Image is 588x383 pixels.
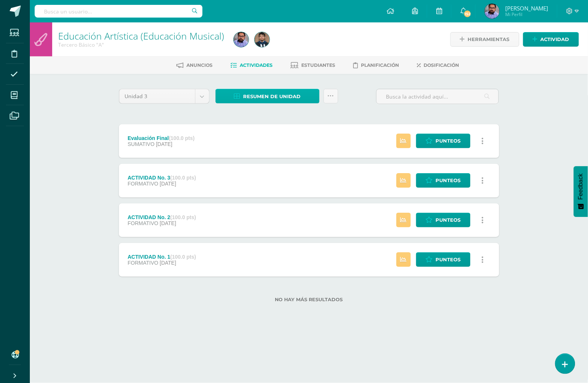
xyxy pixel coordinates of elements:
[58,29,224,42] a: Educación Artística (Educación Musical)
[505,11,548,18] span: Mi Perfil
[170,214,196,220] strong: (100.0 pts)
[505,4,548,12] span: [PERSON_NAME]
[291,59,336,71] a: Estudiantes
[436,253,461,267] span: Punteos
[128,220,158,226] span: FORMATIVO
[160,260,176,266] span: [DATE]
[58,31,225,41] h1: Educación Artística (Educación Musical)
[35,5,202,18] input: Busca un usuario...
[416,173,471,188] a: Punteos
[436,213,461,227] span: Punteos
[128,181,158,187] span: FORMATIVO
[417,59,459,71] a: Dosificación
[234,32,249,47] img: 7c3d6755148f85b195babec4e2a345e8.png
[125,89,189,103] span: Unidad 3
[160,181,176,187] span: [DATE]
[416,134,471,148] a: Punteos
[578,174,584,200] span: Feedback
[255,32,270,47] img: 8c648ab03079b18c3371769e6fc6bd45.png
[170,254,196,260] strong: (100.0 pts)
[128,254,196,260] div: ACTIVIDAD No. 1
[353,59,399,71] a: Planificación
[119,297,499,302] label: No hay más resultados
[240,62,273,68] span: Actividades
[160,220,176,226] span: [DATE]
[485,4,500,19] img: 7c3d6755148f85b195babec4e2a345e8.png
[128,141,154,147] span: SUMATIVO
[377,89,499,104] input: Busca la actividad aquí...
[58,41,225,48] div: Tercero Básico 'A'
[574,166,588,217] button: Feedback - Mostrar encuesta
[128,175,196,181] div: ACTIVIDAD No. 3
[128,214,196,220] div: ACTIVIDAD No. 2
[436,134,461,148] span: Punteos
[177,59,213,71] a: Anuncios
[436,174,461,187] span: Punteos
[523,32,579,47] a: Actividad
[424,62,459,68] span: Dosificación
[216,89,320,103] a: Resumen de unidad
[119,89,209,103] a: Unidad 3
[416,213,471,227] a: Punteos
[416,252,471,267] a: Punteos
[468,32,510,46] span: Herramientas
[128,135,195,141] div: Evaluación Final
[231,59,273,71] a: Actividades
[187,62,213,68] span: Anuncios
[541,32,569,46] span: Actividad
[156,141,172,147] span: [DATE]
[463,10,472,18] span: 152
[450,32,519,47] a: Herramientas
[361,62,399,68] span: Planificación
[302,62,336,68] span: Estudiantes
[128,260,158,266] span: FORMATIVO
[169,135,195,141] strong: (100.0 pts)
[243,90,301,103] span: Resumen de unidad
[170,175,196,181] strong: (100.0 pts)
